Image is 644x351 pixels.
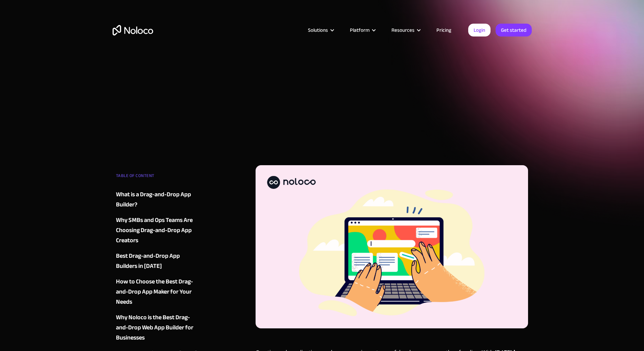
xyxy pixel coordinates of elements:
p: ‍ [256,332,528,345]
div: TABLE OF CONTENT [116,171,198,184]
a: Get started [496,24,532,36]
a: Why SMBs and Ops Teams Are Choosing Drag-and-Drop App Creators [116,215,198,246]
div: Platform [341,26,383,34]
a: Why Noloco is the Best Drag-and-Drop Web App Builder for Businesses [116,312,198,343]
div: Solutions [300,26,341,34]
div: Resources [391,26,414,34]
div: Platform [350,26,369,34]
a: How to Choose the Best Drag-and-Drop App Maker for Your Needs [116,277,198,307]
a: Login [468,24,491,36]
a: home [113,25,153,35]
div: Solutions [308,26,328,34]
a: What is a Drag-and-Drop App Builder? [116,190,198,210]
div: Resources [383,26,428,34]
a: Pricing [428,26,460,34]
a: Best Drag-and-Drop App Builders in [DATE] [116,251,198,271]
